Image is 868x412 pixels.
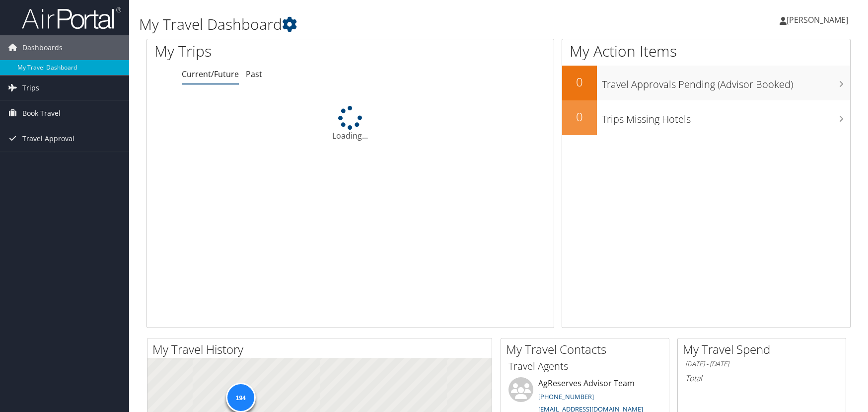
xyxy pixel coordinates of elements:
h1: My Action Items [562,41,850,62]
h3: Trips Missing Hotels [602,107,850,126]
h3: Travel Approvals Pending (Advisor Booked) [602,73,850,91]
span: Dashboards [22,35,63,60]
a: [PHONE_NUMBER] [538,392,594,401]
span: [PERSON_NAME] [787,14,848,25]
a: 0Trips Missing Hotels [562,100,850,135]
a: [PERSON_NAME] [780,5,858,35]
span: Book Travel [22,101,61,126]
h1: My Trips [154,41,377,62]
div: Loading... [147,106,554,142]
h2: My Travel History [152,341,492,358]
h2: My Travel Contacts [506,341,669,358]
h2: My Travel Spend [683,341,846,358]
a: 0Travel Approvals Pending (Advisor Booked) [562,66,850,100]
a: Current/Future [182,69,239,80]
h2: 0 [562,108,597,125]
img: airportal-logo.png [22,6,121,30]
span: Travel Approval [22,126,74,151]
h1: My Travel Dashboard [139,14,618,35]
h3: Travel Agents [508,359,661,373]
h2: 0 [562,74,597,90]
a: Past [246,69,262,80]
span: Trips [22,76,39,100]
h6: Total [685,373,838,384]
h6: [DATE] - [DATE] [685,359,838,369]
